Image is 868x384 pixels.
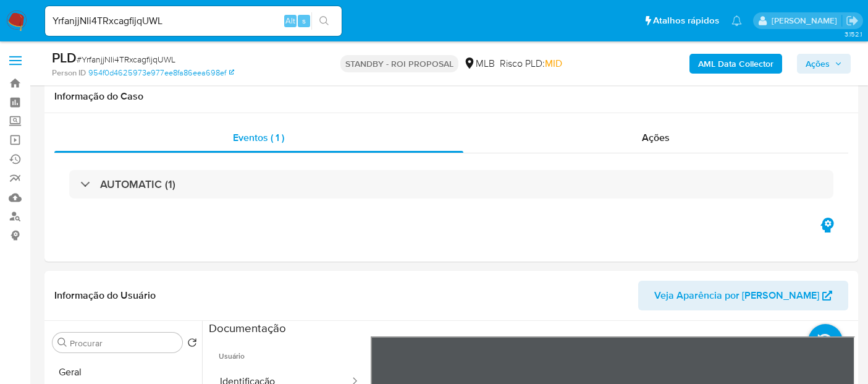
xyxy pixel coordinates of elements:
[797,54,851,74] button: Ações
[689,54,782,74] button: AML Data Collector
[69,170,833,198] div: AUTOMATIC (1)
[642,130,670,145] span: Ações
[311,12,337,30] button: search-icon
[653,14,719,27] span: Atalhos rápidos
[731,15,742,26] a: Notificações
[77,53,175,66] span: # YrfanjjNIi4TRxcagfijqUWL
[57,338,67,348] button: Procurar
[187,338,197,351] button: Retornar ao pedido padrão
[772,15,841,27] p: erico.trevizan@mercadopago.com.br
[233,130,284,145] span: Eventos ( 1 )
[302,15,306,27] span: s
[340,55,458,72] p: STANDBY - ROI PROPOSAL
[52,67,86,79] b: Person ID
[52,48,77,67] b: PLD
[500,57,562,70] span: Risco PLD:
[54,289,156,302] h1: Informação do Usuário
[545,56,562,70] span: MID
[285,15,295,27] span: Alt
[638,281,848,310] button: Veja Aparência por [PERSON_NAME]
[654,281,819,310] span: Veja Aparência por [PERSON_NAME]
[54,90,848,103] h1: Informação do Caso
[70,338,177,349] input: Procurar
[698,54,773,74] b: AML Data Collector
[100,177,175,191] h3: AUTOMATIC (1)
[463,57,495,70] div: MLB
[88,67,234,79] a: 954f0d4625973e977ee8fa86eea698ef
[806,54,830,74] span: Ações
[45,13,342,29] input: Pesquise usuários ou casos...
[846,14,859,27] a: Sair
